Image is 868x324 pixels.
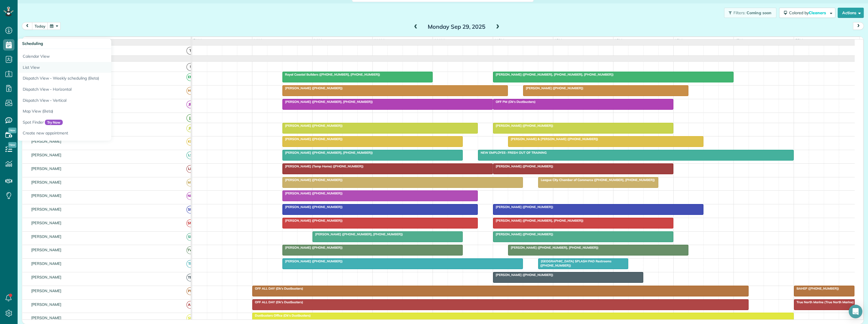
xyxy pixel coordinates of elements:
span: Try Now [45,120,63,125]
span: Cleaners [809,10,827,15]
span: OFF PM (Dk's Dustbusters) [493,100,536,104]
span: [PERSON_NAME] ([PHONE_NUMBER]) [282,178,343,182]
span: [PERSON_NAME] ([PHONE_NUMBER]) [523,86,584,90]
span: HC [186,87,194,95]
span: [PERSON_NAME] [30,139,63,144]
span: TD [186,274,194,281]
span: [PERSON_NAME] ([PHONE_NUMBER]) [493,273,553,277]
h2: Monday Sep 29, 2025 [421,24,492,30]
span: SP [186,233,194,241]
span: TP [186,260,194,268]
span: 11am [433,38,446,43]
button: next [853,22,864,30]
span: KB [186,138,194,146]
span: JR [186,124,194,132]
span: [PERSON_NAME] [30,302,63,307]
span: [PERSON_NAME] ([PHONE_NUMBER], [PHONE_NUMBER], [PHONE_NUMBER]) [493,72,614,76]
span: League City Chamber of Commerce ([PHONE_NUMBER], [PHONE_NUMBER]) [538,178,655,182]
span: [PERSON_NAME] [30,207,63,211]
a: Spot FinderTry Now [18,117,160,128]
span: [PERSON_NAME] ([PHONE_NUMBER]) [493,164,553,168]
span: SH [186,314,194,322]
span: NEW EMPLOYEE- FRESH OUT OF TRAINING [478,151,547,155]
span: [PERSON_NAME] [30,221,63,225]
span: 4pm [734,38,744,43]
span: [PERSON_NAME] ([PHONE_NUMBER], [PHONE_NUMBER]) [312,232,403,236]
span: [PERSON_NAME] [30,261,63,266]
span: [GEOGRAPHIC_DATA] SPLASH PAD Restrooms ([PHONE_NUMBER]) [538,259,611,267]
span: [PERSON_NAME] [30,234,63,239]
span: T [186,47,194,55]
span: 1pm [553,38,563,43]
span: 10am [373,38,385,43]
button: Colored byCleaners [779,8,835,18]
span: [PERSON_NAME] [30,193,63,198]
span: NN [186,192,194,200]
span: [PERSON_NAME] ([PHONE_NUMBER]) [493,205,553,209]
a: Dispatch View - Vertical [18,95,160,106]
span: 2pm [613,38,623,43]
span: [PERSON_NAME] [30,275,63,279]
span: [PERSON_NAME] [30,153,63,157]
span: [PERSON_NAME] [30,288,63,293]
a: Create new appointment [18,128,160,141]
span: New [8,142,16,148]
a: List View [18,62,160,73]
span: [PERSON_NAME] ([PHONE_NUMBER]) [282,259,343,263]
span: [PERSON_NAME] ([PHONE_NUMBER], [PHONE_NUMBER]) [282,151,373,155]
span: BAHEP ([PHONE_NUMBER]) [794,286,839,290]
button: prev [22,22,33,30]
span: EM [186,73,194,81]
span: OFF ALL DAY (Dk's Dustbusters) [252,286,303,290]
span: [PERSON_NAME] ([PHONE_NUMBER]) [493,124,553,128]
span: [PERSON_NAME] ([PHONE_NUMBER]) [282,124,343,128]
span: 7am [192,38,203,43]
span: [PERSON_NAME] ([PHONE_NUMBER]) [282,191,343,195]
span: AK [186,301,194,309]
span: OFF ALL DAY (Dk's Dustbusters) [252,300,303,304]
span: New [8,128,16,133]
span: 12pm [493,38,505,43]
a: Dispatch View - Horizontal [18,84,160,95]
a: Map View (Beta) [18,106,160,117]
span: SB [186,206,194,213]
span: JB [186,101,194,108]
span: [PERSON_NAME] ([PHONE_NUMBER]) [282,137,343,141]
span: [PERSON_NAME] ([PHONE_NUMBER]) [282,219,343,223]
span: Scheduling [22,41,43,46]
span: [PERSON_NAME] [30,180,63,184]
span: [PERSON_NAME] ([PHONE_NUMBER]) [282,205,343,209]
span: 3pm [674,38,684,43]
span: [PERSON_NAME] [30,166,63,171]
span: Royal Coastal Builders ([PHONE_NUMBER], [PHONE_NUMBER]) [282,72,380,76]
span: LF [186,165,194,173]
div: Open Intercom Messenger [849,305,862,318]
span: [PERSON_NAME] [30,315,63,320]
span: 8am [252,38,263,43]
a: Dispatch View - Weekly scheduling (Beta) [18,73,160,84]
span: [PERSON_NAME] ([PHONE_NUMBER]) [282,86,343,90]
span: LS [186,151,194,159]
span: 5pm [794,38,804,43]
span: Dustbusters Office (Dk's Dustbusters) [252,313,311,317]
span: Filters: [733,10,745,15]
span: True North Marine (True North Marine) [794,300,854,304]
span: MB [186,179,194,186]
span: JJ [186,114,194,122]
span: [PERSON_NAME] ([PHONE_NUMBER], [PHONE_NUMBER]) [282,100,373,104]
span: SM [186,219,194,227]
span: [PERSON_NAME] (Temp Home) ([PHONE_NUMBER]) [282,164,364,168]
span: Colored by [789,10,828,15]
button: today [32,22,48,30]
a: Calendar View [18,49,160,62]
span: TW [186,246,194,254]
span: [PERSON_NAME] ([PHONE_NUMBER], [PHONE_NUMBER]) [508,246,599,250]
button: Actions [838,8,864,18]
span: [PERSON_NAME] ([PHONE_NUMBER], [PHONE_NUMBER]) [493,219,584,223]
span: [PERSON_NAME] [30,248,63,252]
span: [PERSON_NAME] ([PHONE_NUMBER]) [282,246,343,250]
span: Coming soon [746,10,772,15]
span: [PERSON_NAME] ([PHONE_NUMBER]) [493,232,553,236]
span: ! [186,63,194,71]
span: PB [186,287,194,295]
